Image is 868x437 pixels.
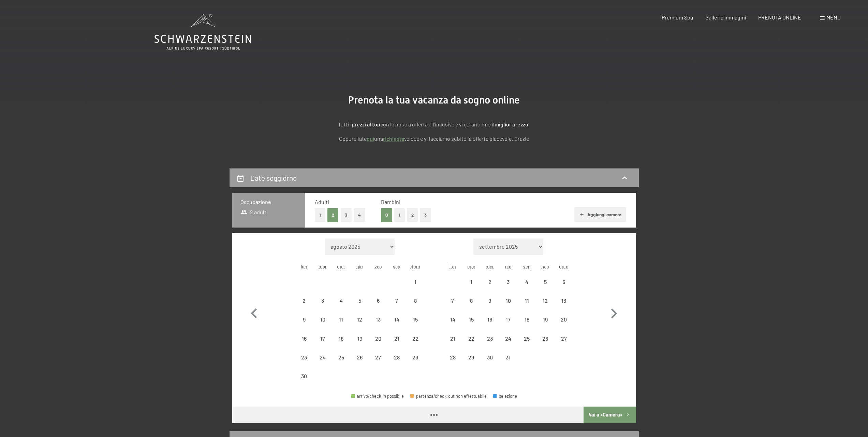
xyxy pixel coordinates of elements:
[555,329,573,347] div: Sun Dec 27 2026
[517,329,536,347] div: arrivo/check-in non effettuabile
[407,208,418,222] button: 2
[555,317,572,334] div: 20
[332,329,350,347] div: arrivo/check-in non effettuabile
[517,310,536,329] div: Fri Dec 18 2026
[450,263,456,269] abbr: lunedì
[381,199,400,205] span: Bambini
[443,310,462,329] div: Mon Dec 14 2026
[407,317,424,334] div: 15
[369,310,387,329] div: arrivo/check-in non effettuabile
[555,336,572,353] div: 27
[383,135,404,142] a: richiesta
[500,355,517,372] div: 31
[467,263,475,269] abbr: martedì
[387,348,406,367] div: Sat Nov 28 2026
[250,174,297,182] h2: Date soggiorno
[536,310,555,329] div: Sat Dec 19 2026
[574,207,626,222] button: Aggiungi camera
[332,291,350,310] div: arrivo/check-in non effettuabile
[369,329,387,347] div: Fri Nov 20 2026
[555,291,573,310] div: Sun Dec 13 2026
[406,310,424,329] div: Sun Nov 15 2026
[394,208,405,222] button: 1
[463,336,480,353] div: 22
[499,273,517,291] div: arrivo/check-in non effettuabile
[536,329,555,347] div: arrivo/check-in non effettuabile
[381,208,392,222] button: 0
[555,310,573,329] div: arrivo/check-in non effettuabile
[536,291,555,310] div: Sat Dec 12 2026
[314,298,331,315] div: 3
[406,348,424,367] div: arrivo/check-in non effettuabile
[536,273,555,291] div: arrivo/check-in non effettuabile
[296,336,313,353] div: 16
[495,121,528,127] strong: miglior prezzo
[319,263,327,269] abbr: martedì
[462,273,481,291] div: Tue Dec 01 2026
[537,317,554,334] div: 19
[351,310,369,329] div: Thu Nov 12 2026
[517,329,536,347] div: Fri Dec 25 2026
[351,348,369,367] div: Thu Nov 26 2026
[367,135,374,142] a: quì
[542,263,549,269] abbr: sabato
[341,208,352,222] button: 3
[443,291,462,310] div: arrivo/check-in non effettuabile
[518,298,535,315] div: 11
[443,291,462,310] div: Mon Dec 07 2026
[505,263,512,269] abbr: giovedì
[444,317,461,334] div: 14
[313,310,332,329] div: Tue Nov 10 2026
[295,367,313,385] div: Mon Nov 30 2026
[826,14,841,21] span: Menu
[351,329,369,347] div: arrivo/check-in non effettuabile
[463,355,480,372] div: 29
[462,291,481,310] div: Tue Dec 08 2026
[351,336,368,353] div: 19
[295,329,313,347] div: arrivo/check-in non effettuabile
[462,273,481,291] div: arrivo/check-in non effettuabile
[481,329,499,347] div: Wed Dec 23 2026
[536,310,555,329] div: arrivo/check-in non effettuabile
[370,336,387,353] div: 20
[444,355,461,372] div: 28
[295,291,313,310] div: Mon Nov 02 2026
[517,273,536,291] div: Fri Dec 04 2026
[499,329,517,347] div: Thu Dec 24 2026
[518,336,535,353] div: 25
[481,310,499,329] div: arrivo/check-in non effettuabile
[295,329,313,347] div: Mon Nov 16 2026
[387,291,406,310] div: Sat Nov 07 2026
[444,336,461,353] div: 21
[369,329,387,347] div: arrivo/check-in non effettuabile
[351,317,368,334] div: 12
[517,291,536,310] div: Fri Dec 11 2026
[387,291,406,310] div: arrivo/check-in non effettuabile
[462,310,481,329] div: Tue Dec 15 2026
[555,273,573,291] div: arrivo/check-in non effettuabile
[481,336,498,353] div: 23
[463,279,480,296] div: 1
[662,14,693,21] a: Premium Spa
[499,273,517,291] div: Thu Dec 03 2026
[462,329,481,347] div: arrivo/check-in non effettuabile
[481,298,498,315] div: 9
[407,336,424,353] div: 22
[406,273,424,291] div: arrivo/check-in non effettuabile
[332,348,350,367] div: arrivo/check-in non effettuabile
[295,348,313,367] div: Mon Nov 23 2026
[555,273,573,291] div: Sun Dec 06 2026
[500,279,517,296] div: 3
[313,348,332,367] div: Tue Nov 24 2026
[313,348,332,367] div: arrivo/check-in non effettuabile
[333,355,350,372] div: 25
[314,355,331,372] div: 24
[481,348,499,367] div: Wed Dec 30 2026
[264,134,605,143] p: Oppure fate una veloce e vi facciamo subito la offerta piacevole. Grazie
[313,329,332,347] div: arrivo/check-in non effettuabile
[481,348,499,367] div: arrivo/check-in non effettuabile
[443,348,462,367] div: arrivo/check-in non effettuabile
[313,291,332,310] div: Tue Nov 03 2026
[387,329,406,347] div: Sat Nov 21 2026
